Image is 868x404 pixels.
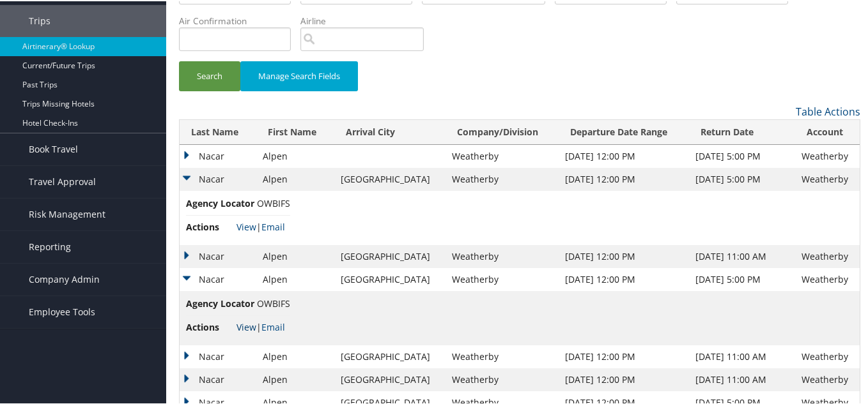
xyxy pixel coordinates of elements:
[689,344,794,367] td: [DATE] 11:00 AM
[29,4,50,36] span: Trips
[689,167,794,190] td: [DATE] 5:00 PM
[689,119,794,144] th: Return Date: activate to sort column ascending
[261,320,285,332] a: Email
[256,367,334,390] td: Alpen
[186,195,254,209] span: Agency Locator
[795,119,860,144] th: Account: activate to sort column ascending
[559,267,690,290] td: [DATE] 12:00 PM
[29,230,71,262] span: Reporting
[236,320,285,332] span: |
[256,144,334,167] td: Alpen
[257,296,290,308] span: OWBIFS
[446,244,559,267] td: Weatherby
[446,344,559,367] td: Weatherby
[256,167,334,190] td: Alpen
[689,367,794,390] td: [DATE] 11:00 AM
[257,196,290,208] span: OWBIFS
[256,344,334,367] td: Alpen
[29,262,100,294] span: Company Admin
[795,367,860,390] td: Weatherby
[180,344,256,367] td: Nacar
[179,13,300,26] label: Air Confirmation
[446,119,559,144] th: Company/Division
[180,144,256,167] td: Nacar
[334,119,446,144] th: Arrival City: activate to sort column descending
[689,267,794,290] td: [DATE] 5:00 PM
[559,167,690,190] td: [DATE] 12:00 PM
[795,167,860,190] td: Weatherby
[795,344,860,367] td: Weatherby
[446,367,559,390] td: Weatherby
[236,220,256,232] a: View
[334,167,446,190] td: [GEOGRAPHIC_DATA]
[796,103,860,117] a: Table Actions
[240,60,358,90] button: Manage Search Fields
[446,167,559,190] td: Weatherby
[180,367,256,390] td: Nacar
[180,267,256,290] td: Nacar
[186,296,254,310] span: Agency Locator
[689,144,794,167] td: [DATE] 5:00 PM
[29,165,96,197] span: Travel Approval
[180,167,256,190] td: Nacar
[186,219,234,233] span: Actions
[180,244,256,267] td: Nacar
[559,244,690,267] td: [DATE] 12:00 PM
[334,344,446,367] td: [GEOGRAPHIC_DATA]
[256,267,334,290] td: Alpen
[261,220,285,232] a: Email
[334,244,446,267] td: [GEOGRAPHIC_DATA]
[300,13,433,26] label: Airline
[559,344,690,367] td: [DATE] 12:00 PM
[29,197,105,229] span: Risk Management
[446,144,559,167] td: Weatherby
[334,267,446,290] td: [GEOGRAPHIC_DATA]
[236,320,256,332] a: View
[256,244,334,267] td: Alpen
[446,267,559,290] td: Weatherby
[795,244,860,267] td: Weatherby
[689,244,794,267] td: [DATE] 11:00 AM
[236,220,285,232] span: |
[180,119,256,144] th: Last Name: activate to sort column ascending
[256,119,334,144] th: First Name: activate to sort column ascending
[186,319,234,333] span: Actions
[795,144,860,167] td: Weatherby
[559,144,690,167] td: [DATE] 12:00 PM
[559,367,690,390] td: [DATE] 12:00 PM
[334,367,446,390] td: [GEOGRAPHIC_DATA]
[559,119,690,144] th: Departure Date Range: activate to sort column ascending
[29,295,95,327] span: Employee Tools
[179,60,240,90] button: Search
[29,132,78,164] span: Book Travel
[795,267,860,290] td: Weatherby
